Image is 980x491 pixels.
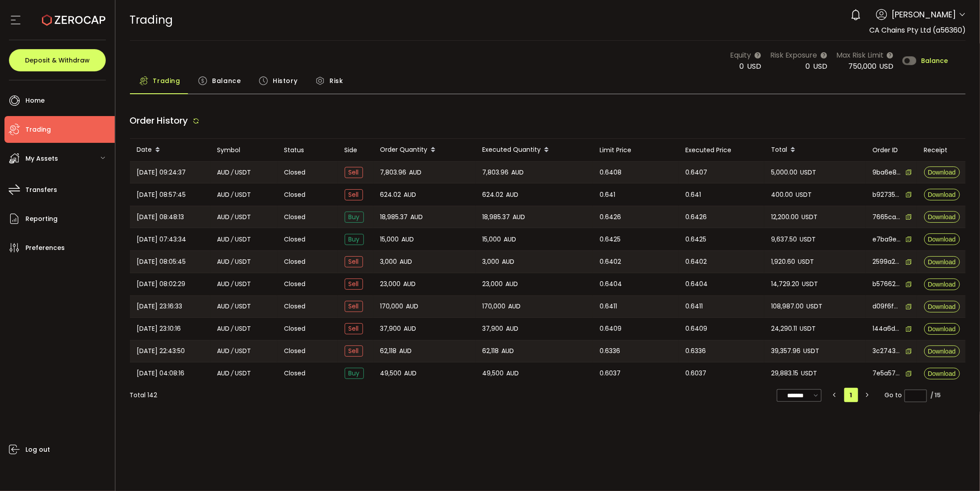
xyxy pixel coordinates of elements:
span: 0.6425 [686,234,707,245]
span: Sell [345,323,363,334]
span: AUD [502,346,514,356]
span: Download [928,169,955,175]
em: / [231,368,234,379]
span: AUD [405,368,417,379]
span: 0.6411 [600,301,617,312]
span: Trading [153,72,180,90]
span: USDT [802,212,818,222]
span: AUD [502,257,515,267]
span: USDT [802,279,818,289]
span: AUD [409,167,422,178]
span: AUD [513,212,525,222]
span: Closed [284,190,306,200]
span: Equity [730,50,751,61]
span: Download [928,348,955,354]
span: USD [813,61,827,71]
span: AUD [506,324,519,334]
span: AUD [406,301,419,312]
span: [DATE] 23:10:16 [137,324,181,334]
div: Receipt [917,145,966,155]
li: 1 [844,388,858,402]
span: 170,000 [483,301,506,312]
span: 0.6404 [600,279,622,289]
span: b9273550-9ec8-42ab-b440-debceb6bf362 [873,190,901,200]
span: Trading [130,12,173,28]
span: 0.6037 [686,368,707,379]
span: AUD [404,279,416,289]
span: Max Risk Limit [836,50,884,61]
button: Download [924,323,960,335]
span: 62,118 [483,346,499,356]
span: 23,000 [483,279,503,289]
span: USD [879,61,893,71]
span: Go to [884,389,927,401]
span: AUD [506,279,518,289]
span: 37,900 [483,324,504,334]
span: Closed [284,324,306,333]
span: 0.6336 [686,346,706,356]
span: AUD [217,234,230,245]
span: Download [928,259,955,265]
div: Executed Quantity [475,142,593,158]
span: AUD [217,167,230,178]
span: Download [928,304,955,310]
span: AUD [411,212,423,222]
span: USDT [801,167,817,178]
span: 3,000 [483,257,500,267]
span: Closed [284,168,306,177]
span: AUD [217,324,230,334]
span: 0.6411 [686,301,703,312]
span: 0.6336 [600,346,621,356]
span: 0.6426 [600,212,621,222]
span: Sell [345,167,363,178]
span: Buy [345,212,364,223]
span: [DATE] 08:57:45 [137,190,186,200]
span: d09f6fb3-8af7-4064-b7c5-8d9f3d3ecfc8 [873,302,901,311]
span: 7,803.96 [483,167,509,178]
span: Sell [345,189,363,200]
span: 49,500 [483,368,504,379]
span: 62,118 [380,346,397,356]
em: / [231,279,234,289]
span: Transfers [25,183,57,196]
em: / [231,346,234,356]
span: 2599a2f9-d739-4166-9349-f3a110e7aa98 [873,257,901,266]
span: 9,637.50 [771,234,797,245]
span: 0.6402 [686,257,707,267]
span: USDT [235,346,251,356]
span: Log out [25,443,50,456]
span: 0.641 [686,190,701,200]
span: 624.02 [380,190,401,200]
span: 29,883.15 [771,368,799,379]
span: 7e5a57ea-2eeb-4fe1-95a1-63164c76f1e0 [873,369,901,378]
span: Closed [284,235,306,244]
span: 750,000 [848,61,876,71]
span: [DATE] 23:16:33 [137,301,183,312]
span: 0.641 [600,190,616,200]
span: 9ba6e898-b757-436a-9a75-0c757ee03a1f [873,168,901,177]
span: 0.6409 [600,324,622,334]
span: USDT [798,257,814,267]
span: e7ba9ec1-e47a-4a7e-b5f7-1174bd070550 [873,235,901,244]
span: AUD [402,234,414,245]
span: [DATE] 22:43:50 [137,346,185,356]
div: Symbol [210,145,277,155]
span: History [273,72,297,90]
span: Order History [130,114,188,127]
span: Home [25,94,45,107]
em: / [231,301,234,312]
span: Closed [284,346,306,356]
span: AUD [217,190,230,200]
div: Total 142 [130,391,158,400]
span: USDT [235,324,251,334]
button: Download [924,256,960,268]
span: [PERSON_NAME] [892,8,956,21]
span: Closed [284,212,306,222]
em: / [231,257,234,267]
span: USDT [804,346,820,356]
span: Risk [329,72,343,90]
span: AUD [217,301,230,312]
span: 18,985.37 [483,212,510,222]
span: 170,000 [380,301,404,312]
span: USDT [800,324,816,334]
